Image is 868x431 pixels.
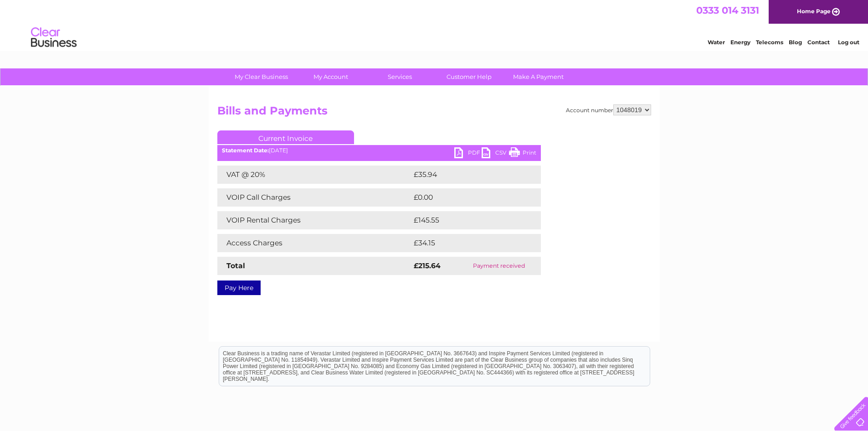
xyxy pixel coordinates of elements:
td: VOIP Rental Charges [217,211,411,229]
td: VOIP Call Charges [217,188,411,207]
a: CSV [482,147,509,161]
div: Account number [566,104,651,115]
td: £0.00 [411,188,520,207]
a: Telecoms [756,39,783,46]
td: Access Charges [217,234,411,252]
a: 0333 014 3131 [696,5,759,16]
a: My Account [293,68,368,85]
td: £35.94 [411,166,523,184]
div: Clear Business is a trading name of Verastar Limited (registered in [GEOGRAPHIC_DATA] No. 3667643... [219,5,650,44]
td: VAT @ 20% [217,166,411,184]
a: Current Invoice [217,130,354,144]
a: Energy [730,39,750,46]
div: [DATE] [217,147,541,154]
strong: £215.64 [414,261,441,270]
a: Print [509,147,536,161]
a: Log out [838,39,859,46]
b: Statement Date: [222,147,269,154]
strong: Total [226,261,245,270]
a: Customer Help [431,68,507,85]
a: Pay Here [217,280,261,295]
img: logo.png [31,24,77,52]
h2: Bills and Payments [217,104,651,122]
a: Water [708,39,725,46]
a: PDF [454,147,482,161]
td: £145.55 [411,211,524,229]
a: Blog [789,39,802,46]
td: £34.15 [411,234,522,252]
a: Services [362,68,437,85]
a: My Clear Business [224,68,299,85]
a: Make A Payment [501,68,576,85]
a: Contact [807,39,830,46]
td: Payment received [457,257,540,275]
